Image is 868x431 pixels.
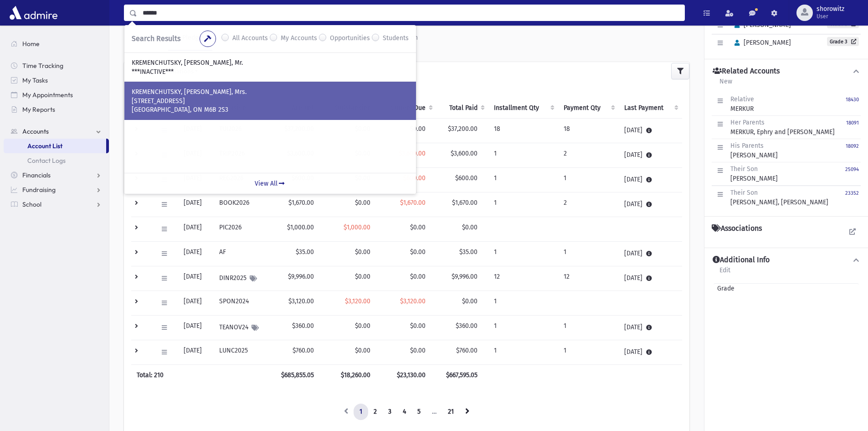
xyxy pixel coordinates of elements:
a: My Appointments [4,88,109,102]
img: AdmirePro [7,4,60,22]
td: [DATE] [178,340,214,365]
span: $0.00 [462,297,478,305]
td: 18 [488,119,558,143]
a: Fundraising [4,182,109,197]
span: $9,996.00 [452,273,478,280]
span: His Parents [730,142,764,150]
span: $0.00 [410,125,426,133]
td: $1,670.00 [272,192,325,217]
td: 18 [558,119,619,143]
td: $760.00 [272,340,325,365]
a: Accounts [4,124,109,139]
span: $3,120.00 [400,297,426,305]
div: [PERSON_NAME], [PERSON_NAME] [730,188,828,207]
span: Their Son [730,165,758,173]
button: Additional Info [712,255,861,265]
td: [DATE] [619,168,682,192]
td: LUNC2025 [214,340,272,365]
span: $0.00 [355,273,370,280]
span: $0.00 [355,248,370,256]
span: Accounts [22,127,49,135]
span: $1,670.00 [452,199,478,207]
td: BOOK2026 [214,192,272,217]
td: PIC2026 [214,217,272,242]
th: Payment Qty: activate to sort column ascending [558,98,619,119]
td: [DATE] [619,340,682,365]
span: Grade [714,284,734,293]
td: $3,120.00 [272,291,325,316]
div: [PERSON_NAME] [730,141,778,160]
th: Last Payment: activate to sort column ascending [619,98,682,119]
a: View All [124,173,416,194]
td: [DATE] [619,266,682,291]
span: $760.00 [456,347,478,354]
span: $35.00 [459,248,478,256]
td: 2 [558,192,619,217]
span: Contact Logs [27,156,66,165]
a: 18091 [846,118,859,137]
span: My Tasks [22,76,48,84]
td: [DATE] [178,217,214,242]
div: MERKUR [730,94,754,114]
span: Time Tracking [22,62,63,70]
input: Search [137,5,684,21]
th: $18,260.00 [325,365,381,386]
span: Home [22,40,40,48]
td: 1 [488,340,558,365]
a: 18092 [846,141,859,160]
small: 25094 [845,166,859,172]
span: [PERSON_NAME] [730,39,791,47]
a: Account List [4,139,106,153]
span: $0.00 [355,199,370,207]
td: [DATE] [178,316,214,340]
a: Financials [4,168,109,182]
label: Students [383,33,409,44]
th: $685,855.05 [272,365,325,386]
td: TEANOV24 [214,316,272,340]
td: 1 [488,316,558,340]
div: [PERSON_NAME] [730,164,778,183]
a: My Reports [4,102,109,117]
a: 2 [368,404,383,420]
span: $0.00 [410,248,426,256]
a: Time Tracking [4,58,109,73]
small: 23352 [845,190,859,196]
a: Grade 3 [827,37,859,46]
th: Total Paid: activate to sort column ascending [437,98,488,119]
td: 12 [558,266,619,291]
a: 5 [411,404,426,420]
td: 2 [558,143,619,168]
a: My Tasks [4,73,109,88]
a: 3 [382,404,397,420]
td: [DATE] [178,192,214,217]
span: $0.00 [410,223,426,231]
td: [DATE] [178,242,214,266]
a: Contact Logs [4,153,109,168]
td: 12 [488,266,558,291]
td: [DATE] [619,192,682,217]
p: [STREET_ADDRESS] [132,97,409,106]
small: 18091 [846,120,859,126]
span: $1,670.00 [400,199,426,207]
span: Account List [27,142,62,150]
span: $0.00 [462,223,478,231]
span: Financials [22,171,51,179]
a: New [719,76,733,93]
span: $360.00 [456,322,478,330]
span: School [22,200,41,208]
th: Total: 210 [131,365,272,386]
td: 1 [488,143,558,168]
a: 25094 [845,164,859,183]
a: Activity [124,26,168,51]
a: 23352 [845,188,859,207]
span: $0.00 [410,322,426,330]
p: KREMENCHUTSKY, [PERSON_NAME], Mrs. [132,88,409,97]
td: 1 [488,168,558,192]
span: Fundraising [22,186,56,194]
span: User [817,13,844,20]
td: 1 [488,242,558,266]
td: $360.00 [272,316,325,340]
span: Search Results [132,34,180,43]
span: $0.00 [410,347,426,354]
p: KREMENCHUTSKY, [PERSON_NAME], Mr. [132,58,409,68]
